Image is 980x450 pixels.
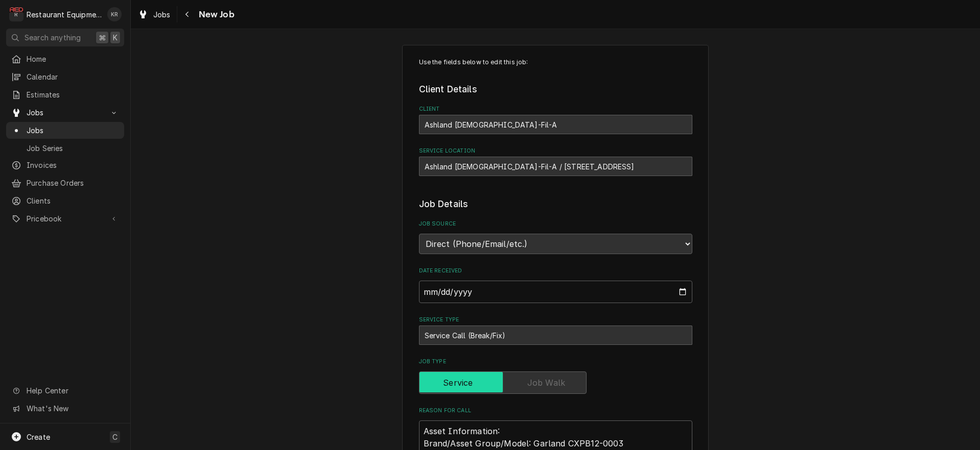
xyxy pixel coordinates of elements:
legend: Job Details [419,197,692,211]
a: Go to What's New [6,400,124,417]
span: C [112,432,118,442]
div: R [9,7,24,21]
span: Jobs [153,9,171,20]
a: Purchase Orders [6,174,124,191]
div: KR [107,7,122,21]
div: Kelli Robinette's Avatar [107,7,122,21]
span: Create [27,433,50,441]
legend: Client Details [419,83,692,96]
span: K [113,32,118,43]
span: Help Center [27,385,118,396]
span: New Job [196,8,235,21]
a: Go to Pricebook [6,210,124,227]
label: Reason For Call [419,407,692,415]
label: Date Received [419,267,692,275]
div: Ashland Chick-Fil-A / 410 River Hill Dr, Ashland, KY 41101 [419,157,692,176]
label: Service Location [419,147,692,155]
a: Job Series [6,140,124,157]
span: Home [27,54,119,64]
div: Client [419,105,692,134]
span: Job Series [27,143,119,154]
span: Jobs [27,125,119,136]
div: Service Call (Break/Fix) [419,326,692,345]
a: Jobs [134,6,175,23]
span: Calendar [27,71,119,82]
a: Invoices [6,157,124,173]
div: Service Location [419,147,692,176]
div: Restaurant Equipment Diagnostics's Avatar [9,7,24,21]
input: yyyy-mm-dd [419,281,692,303]
span: Estimates [27,89,119,100]
label: Client [419,105,692,113]
div: Job Type [419,358,692,394]
a: Go to Jobs [6,104,124,121]
a: Go to Help Center [6,382,124,399]
span: Clients [27,195,119,206]
div: Job Source [419,220,692,254]
span: Purchase Orders [27,178,119,188]
div: Restaurant Equipment Diagnostics [27,9,102,20]
div: Date Received [419,267,692,303]
div: Ashland Chick-Fil-A [419,115,692,134]
div: Service [419,371,692,394]
span: Jobs [27,107,104,118]
a: Clients [6,192,124,209]
a: Home [6,51,124,67]
a: Jobs [6,122,124,139]
p: Use the fields below to edit this job: [419,58,692,67]
label: Service Type [419,316,692,324]
label: Job Type [419,358,692,366]
span: What's New [27,403,118,414]
span: Invoices [27,160,119,170]
a: Estimates [6,86,124,103]
a: Calendar [6,68,124,85]
button: Navigate back [179,6,196,22]
span: Search anything [25,32,81,43]
label: Job Source [419,220,692,228]
span: Pricebook [27,213,104,224]
span: ⌘ [99,32,106,43]
button: Search anything⌘K [6,29,124,46]
div: Service Type [419,316,692,345]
